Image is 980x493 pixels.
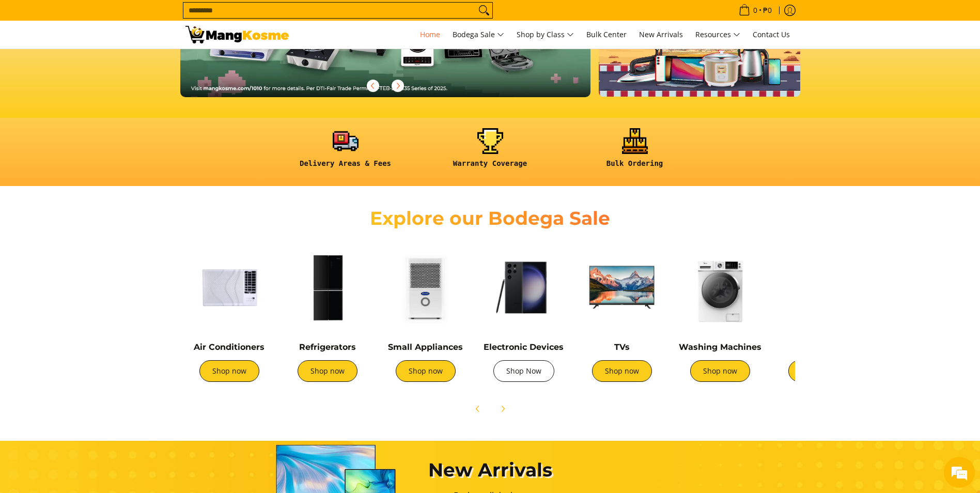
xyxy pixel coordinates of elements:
span: Home [420,29,440,39]
a: Washing Machines [679,342,761,352]
span: New Arrivals [639,29,683,39]
button: Search [476,3,492,18]
a: Bodega Sale [447,21,509,49]
a: <h6><strong>Warranty Coverage</strong></h6> [423,128,557,176]
a: TVs [614,342,630,352]
button: Previous [362,74,384,97]
img: Cookers [774,243,862,331]
a: Shop now [396,360,456,382]
button: Next [491,397,514,420]
span: Shop by Class [517,28,574,41]
span: • [736,5,775,16]
a: Resources [690,21,745,49]
a: Contact Us [748,21,795,49]
span: Bodega Sale [453,28,504,41]
img: TVs [578,243,666,331]
img: Electronic Devices [480,243,568,331]
a: Shop Now [493,360,554,382]
a: Refrigerators [299,342,356,352]
a: <h6><strong>Bulk Ordering</strong></h6> [568,128,702,176]
img: Washing Machines [676,243,764,331]
span: Bulk Center [586,29,627,39]
a: Bulk Center [581,21,632,49]
span: 0 [752,7,759,14]
span: ₱0 [761,7,773,14]
span: Resources [695,28,740,41]
a: Air Conditioners [194,342,265,352]
a: Shop now [199,360,259,382]
a: Shop now [690,360,750,382]
button: Previous [466,397,489,420]
a: New Arrivals [634,21,688,49]
img: Mang Kosme: Your Home Appliances Warehouse Sale Partner! [185,26,289,43]
img: Small Appliances [382,243,470,331]
a: Home [415,21,445,49]
nav: Main Menu [299,21,795,49]
img: Air Conditioners [185,243,273,331]
button: Next [386,74,409,97]
a: Shop now [788,360,848,382]
a: Small Appliances [388,342,463,352]
h2: Explore our Bodega Sale [340,207,640,230]
span: Contact Us [753,29,790,39]
a: Shop now [592,360,652,382]
a: Shop by Class [511,21,579,49]
a: Shop now [298,360,357,382]
img: Refrigerators [284,243,371,331]
a: Electronic Devices [484,342,564,352]
a: <h6><strong>Delivery Areas & Fees</strong></h6> [278,128,413,176]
